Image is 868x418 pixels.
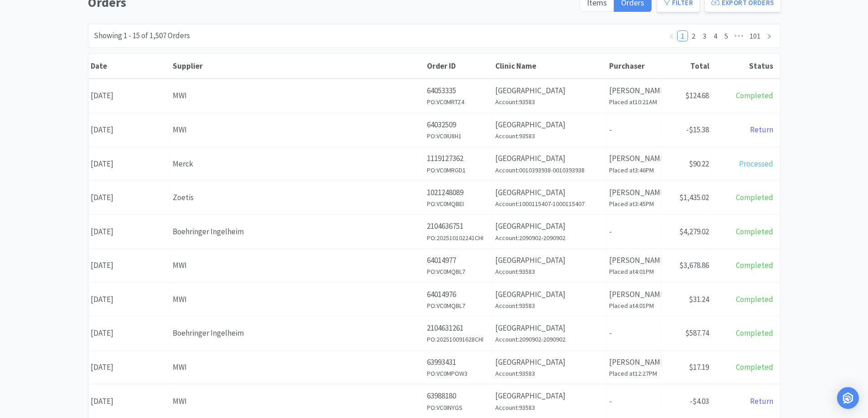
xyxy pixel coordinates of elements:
[427,267,490,277] h6: PO: VC0MQBL7
[739,159,773,169] span: Processed
[736,362,773,372] span: Completed
[427,61,491,71] div: Order ID
[495,220,604,232] p: [GEOGRAPHIC_DATA]
[495,267,604,277] h6: Account: 93583
[427,97,490,107] h6: PO: VC0MRTZ4
[427,356,490,368] p: 63993431
[88,220,170,243] div: [DATE]
[746,30,764,41] li: 101
[173,361,422,373] div: MWI
[173,90,422,102] div: MWI
[427,334,490,344] h6: PO: 202510091628CHI
[666,30,677,41] li: Previous Page
[679,192,709,202] span: $1,435.02
[427,368,490,378] h6: PO: VC0MPOW3
[609,267,659,277] h6: Placed at 4:01PM
[714,61,773,71] div: Status
[609,124,659,136] p: -
[427,301,490,311] h6: PO: VC0MQBL7
[427,119,490,131] p: 64032509
[609,152,659,165] p: [PERSON_NAME]
[721,31,731,41] a: 5
[427,186,490,199] p: 1021248089
[766,34,772,39] i: icon: right
[710,30,721,41] li: 4
[427,403,490,413] h6: PO: VC0INYGS
[679,260,709,270] span: $3,678.86
[173,259,422,272] div: MWI
[609,254,659,267] p: [PERSON_NAME]
[495,233,604,243] h6: Account: 2090902-2090902
[609,395,659,408] p: -
[736,294,773,304] span: Completed
[699,30,710,41] li: 3
[495,199,604,209] h6: Account: 1000115407-1000115407
[427,165,490,175] h6: PO: VC0MRGD1
[427,288,490,301] p: 64014976
[747,31,763,41] a: 101
[173,61,422,71] div: Supplier
[427,322,490,334] p: 2104631261
[688,31,699,41] a: 2
[736,260,773,270] span: Completed
[94,30,190,42] div: Showing 1 - 15 of 1,507 Orders
[173,226,422,238] div: Boehringer Ingelheim
[609,301,659,311] h6: Placed at 4:01PM
[88,84,170,107] div: [DATE]
[427,220,490,232] p: 2104636751
[495,356,604,368] p: [GEOGRAPHIC_DATA]
[609,288,659,301] p: [PERSON_NAME]
[710,31,720,41] a: 4
[427,131,490,141] h6: PO: VC0IU8H1
[686,125,709,135] span: -$15.38
[427,85,490,97] p: 64053335
[732,30,746,41] li: Next 5 Pages
[88,254,170,277] div: [DATE]
[690,396,709,406] span: -$4.03
[685,91,709,101] span: $124.68
[173,327,422,339] div: Boehringer Ingelheim
[721,30,732,41] li: 5
[736,328,773,338] span: Completed
[88,118,170,141] div: [DATE]
[495,152,604,165] p: [GEOGRAPHIC_DATA]
[495,254,604,267] p: [GEOGRAPHIC_DATA]
[495,334,604,344] h6: Account: 2090902-2090902
[173,293,422,306] div: MWI
[689,362,709,372] span: $17.19
[609,368,659,378] h6: Placed at 12:27PM
[88,322,170,345] div: [DATE]
[495,403,604,413] h6: Account: 93583
[427,233,490,243] h6: PO: 202510102241CHI
[685,328,709,338] span: $587.74
[679,227,709,237] span: $4,279.02
[699,31,709,41] a: 3
[495,186,604,199] p: [GEOGRAPHIC_DATA]
[669,34,674,39] i: icon: left
[173,191,422,204] div: Zoetis
[609,61,659,71] div: Purchaser
[88,186,170,209] div: [DATE]
[427,199,490,209] h6: PO: VC0MQBEI
[173,395,422,408] div: MWI
[88,356,170,379] div: [DATE]
[173,124,422,136] div: MWI
[732,30,746,41] span: •••
[88,152,170,176] div: [DATE]
[88,288,170,311] div: [DATE]
[609,97,659,107] h6: Placed at 10:21AM
[495,61,605,71] div: Clinic Name
[495,119,604,131] p: [GEOGRAPHIC_DATA]
[750,396,773,406] span: Return
[609,85,659,97] p: [PERSON_NAME]
[609,165,659,175] h6: Placed at 3:46PM
[495,165,604,175] h6: Account: 0010393938-0010393938
[609,226,659,238] p: -
[750,125,773,135] span: Return
[736,227,773,237] span: Completed
[495,85,604,97] p: [GEOGRAPHIC_DATA]
[609,186,659,199] p: [PERSON_NAME]
[427,254,490,267] p: 64014977
[736,91,773,101] span: Completed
